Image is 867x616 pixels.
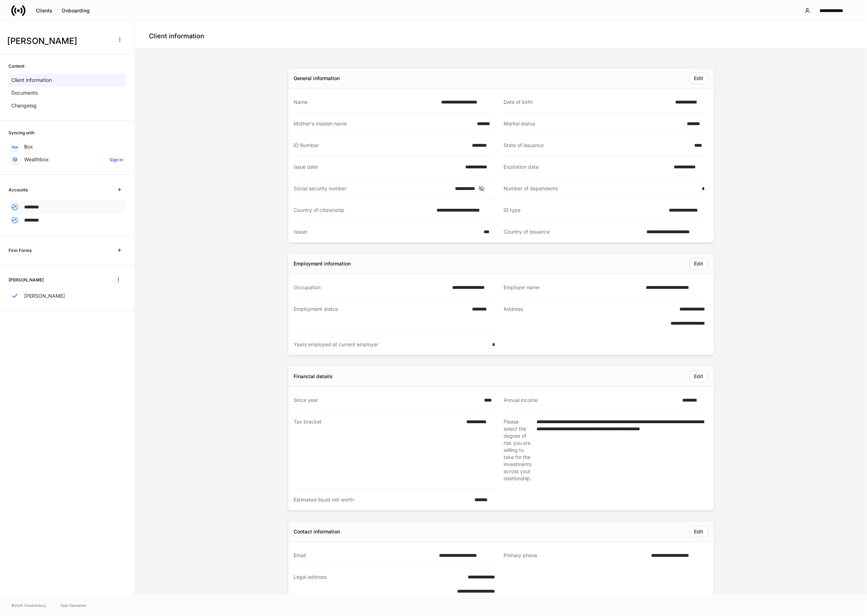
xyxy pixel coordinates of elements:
[504,185,698,192] div: Number of dependents
[294,418,462,482] div: Tax bracket
[11,102,37,109] p: Changelog
[9,63,24,69] h6: Content
[9,276,44,283] h6: [PERSON_NAME]
[9,186,28,193] h6: Accounts
[294,75,340,82] div: General information
[57,5,94,16] button: Onboarding
[294,228,480,235] div: Issuer
[294,284,448,291] div: Occupation
[504,552,647,559] div: Primary phone
[24,143,33,150] p: Box
[504,207,665,214] div: ID type
[504,120,683,127] div: Marital status
[694,76,704,81] div: Edit
[504,163,670,170] div: Expiration date
[294,120,473,127] div: Mother's maiden name
[294,341,488,348] div: Years employed at current employer
[294,373,333,380] div: Financial details
[11,77,52,84] p: Client information
[690,371,708,382] button: Edit
[9,129,34,136] h6: Syncing with
[11,603,46,608] span: © 2025 OneAdvisory
[9,247,32,254] h6: Firm Forms
[62,8,90,13] div: Onboarding
[294,528,340,535] div: Contact information
[294,207,433,214] div: Country of citizenship
[9,74,126,86] a: Client information
[60,603,87,608] a: Data Disclaimer
[12,145,18,149] img: oYqM9ojoZLfzCHUefNbBcWHcyDPbQKagtYciMC8pFl3iZXy3dU33Uwy+706y+0q2uJ1ghNQf2OIHrSh50tUd9HaB5oMc62p0G...
[9,140,126,153] a: Box
[504,228,643,235] div: Country of issuance
[110,156,123,163] h6: Sign in
[504,99,671,106] div: Date of birth
[690,73,708,84] button: Edit
[36,8,52,13] div: Clients
[690,526,708,537] button: Edit
[504,142,690,149] div: State of issuance
[294,552,435,559] div: Email
[149,32,204,40] h4: Client information
[504,418,533,482] div: Please select the degree of risk you are willing to take for the investments across your relation...
[504,306,653,327] div: Address
[24,292,65,299] p: [PERSON_NAME]
[9,99,126,112] a: Changelog
[7,35,110,47] h3: [PERSON_NAME]
[9,86,126,99] a: Documents
[294,306,468,326] div: Employment status
[9,153,126,166] a: WealthboxSign in
[31,5,57,16] button: Clients
[294,185,451,192] div: Social security number
[294,496,471,503] div: Estimated liquid net worth
[294,163,461,170] div: Issue date
[9,290,126,302] a: [PERSON_NAME]
[694,374,704,379] div: Edit
[294,573,440,595] div: Legal address
[694,261,704,266] div: Edit
[504,397,678,404] div: Annual income
[694,529,704,534] div: Edit
[294,397,480,404] div: Since year
[294,142,468,149] div: ID Number
[690,258,708,269] button: Edit
[24,156,49,163] p: Wealthbox
[294,99,437,106] div: Name
[294,260,351,267] div: Employment information
[504,284,641,291] div: Employer name
[11,89,38,96] p: Documents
